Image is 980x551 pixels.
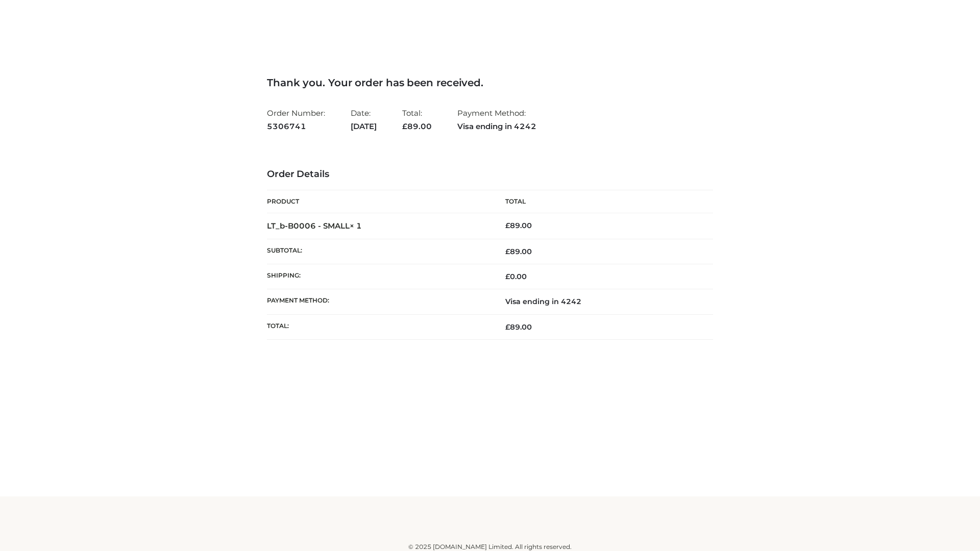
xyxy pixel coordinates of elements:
bdi: 89.00 [505,221,532,230]
td: Visa ending in 4242 [490,289,713,314]
strong: 5306741 [267,120,325,133]
span: £ [505,322,510,332]
th: Payment method: [267,289,490,314]
h3: Thank you. Your order has been received. [267,77,713,89]
th: Shipping: [267,264,490,289]
h3: Order Details [267,169,713,180]
th: Product [267,190,490,213]
strong: × 1 [350,221,362,231]
li: Date: [351,104,377,135]
strong: [DATE] [351,120,377,133]
li: Order Number: [267,104,325,135]
span: 89.00 [505,322,532,332]
th: Subtotal: [267,239,490,264]
span: £ [505,272,510,281]
th: Total [490,190,713,213]
span: 89.00 [505,247,532,256]
span: 89.00 [402,121,432,131]
span: £ [402,121,407,131]
li: Total: [402,104,432,135]
th: Total: [267,314,490,339]
strong: LT_b-B0006 - SMALL [267,221,362,231]
li: Payment Method: [457,104,536,135]
span: £ [505,247,510,256]
span: £ [505,221,510,230]
strong: Visa ending in 4242 [457,120,536,133]
bdi: 0.00 [505,272,527,281]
